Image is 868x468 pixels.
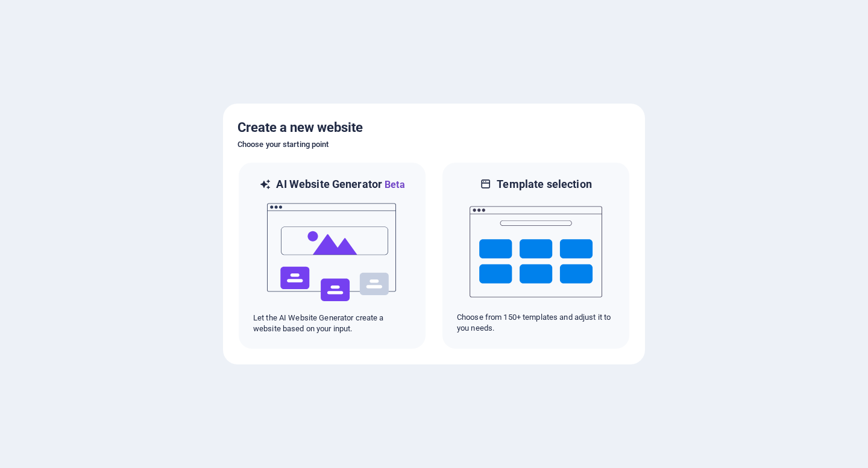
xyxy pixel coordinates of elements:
h5: Create a new website [237,118,631,137]
img: ai [266,192,398,313]
span: Beta [382,179,405,190]
p: Let the AI Website Generator create a website based on your input. [253,313,411,334]
h6: Template selection [497,177,591,192]
h6: Choose your starting point [237,137,631,152]
div: AI Website GeneratorBetaaiLet the AI Website Generator create a website based on your input. [237,161,427,350]
div: Template selectionChoose from 150+ templates and adjust it to you needs. [441,161,631,350]
p: Choose from 150+ templates and adjust it to you needs. [457,312,615,334]
h6: AI Website Generator [276,177,404,192]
